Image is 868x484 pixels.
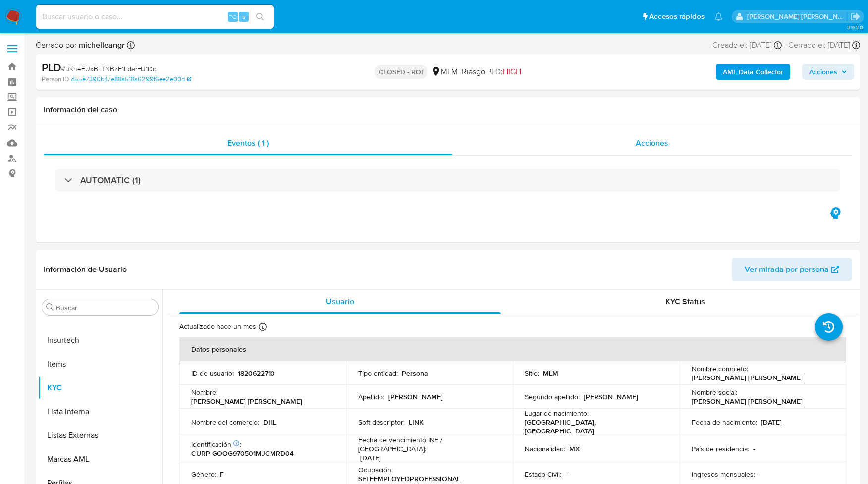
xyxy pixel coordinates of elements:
[525,470,561,479] p: Estado Civil :
[636,137,668,149] span: Acciones
[665,296,705,307] span: KYC Status
[692,470,755,479] p: Ingresos mensuales :
[525,409,589,418] p: Lugar de nacimiento :
[263,418,276,427] p: DHL
[503,66,521,77] span: HIGH
[191,449,294,458] p: CURP GOOG970501MJCMRD04
[44,105,852,115] h1: Información del caso
[753,444,755,453] p: -
[36,10,274,23] input: Buscar usuario o caso...
[809,64,837,80] span: Acciones
[229,12,236,21] span: ⌥
[716,64,790,80] button: AML Data Collector
[179,322,256,331] p: Actualizado hace un mes
[692,373,803,382] p: [PERSON_NAME] [PERSON_NAME]
[402,369,428,377] p: Persona
[761,418,782,427] p: [DATE]
[191,397,302,406] p: [PERSON_NAME] [PERSON_NAME]
[525,392,580,401] p: Segundo apellido :
[44,265,127,274] h1: Información de Usuario
[565,470,567,479] p: -
[77,39,125,51] b: michelleangr
[227,137,269,149] span: Eventos ( 1 )
[46,303,54,311] button: Buscar
[326,296,354,307] span: Usuario
[649,11,705,22] span: Accesos rápidos
[42,75,69,84] b: Person ID
[692,418,757,427] p: Fecha de nacimiento :
[360,453,381,462] p: [DATE]
[569,444,580,453] p: MX
[80,175,141,186] h3: AUTOMATIC (1)
[409,418,424,427] p: LINK
[238,369,275,377] p: 1820622710
[179,337,846,361] th: Datos personales
[71,75,191,84] a: d55e7390b47e88a518a6299f6ee2e00d
[714,12,723,21] a: Notificaciones
[584,392,638,401] p: [PERSON_NAME]
[36,40,125,51] span: Cerrado por
[358,369,398,377] p: Tipo entidad :
[712,40,782,51] div: Creado el: [DATE]
[38,447,162,471] button: Marcas AML
[525,418,664,435] p: [GEOGRAPHIC_DATA], [GEOGRAPHIC_DATA]
[250,10,270,24] button: search-icon
[358,418,405,427] p: Soft descriptor :
[850,11,861,22] a: Salir
[525,444,565,453] p: Nacionalidad :
[732,258,852,281] button: Ver mirada por persona
[61,64,157,74] span: # uKh4EUxBLTNBzF1LderHJ1Dq
[191,369,234,377] p: ID de usuario :
[191,418,259,427] p: Nombre del comercio :
[431,66,458,77] div: MLM
[375,65,427,79] p: CLOSED - ROI
[358,474,460,483] p: SELFEMPLOYEDPROFESSIONAL
[55,169,840,192] div: AUTOMATIC (1)
[191,470,216,479] p: Género :
[220,470,224,479] p: F
[358,465,393,474] p: Ocupación :
[692,364,748,373] p: Nombre completo :
[38,328,162,352] button: Insurtech
[747,12,847,21] p: rene.vale@mercadolibre.com
[525,369,539,377] p: Sitio :
[692,444,749,453] p: País de residencia :
[759,470,761,479] p: -
[56,303,154,312] input: Buscar
[543,369,558,377] p: MLM
[692,388,737,397] p: Nombre social :
[38,400,162,424] button: Lista Interna
[42,59,61,75] b: PLD
[745,258,829,281] span: Ver mirada por persona
[788,40,860,51] div: Cerrado el: [DATE]
[388,392,443,401] p: [PERSON_NAME]
[358,392,384,401] p: Apellido :
[191,388,217,397] p: Nombre :
[38,352,162,376] button: Items
[191,440,241,449] p: Identificación :
[462,66,521,77] span: Riesgo PLD:
[358,435,501,453] p: Fecha de vencimiento INE / [GEOGRAPHIC_DATA] :
[784,40,786,51] span: -
[723,64,783,80] b: AML Data Collector
[242,12,245,21] span: s
[38,424,162,447] button: Listas Externas
[802,64,854,80] button: Acciones
[692,397,803,406] p: [PERSON_NAME] [PERSON_NAME]
[38,376,162,400] button: KYC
